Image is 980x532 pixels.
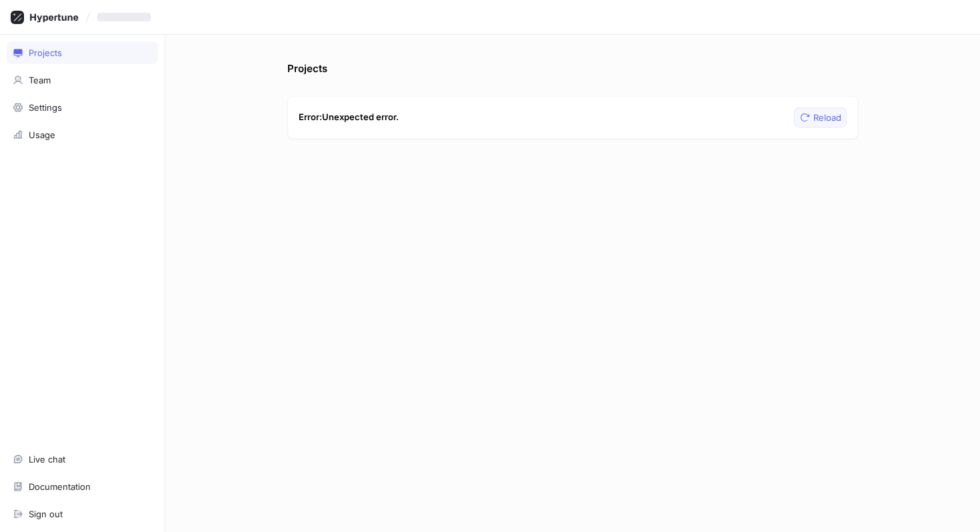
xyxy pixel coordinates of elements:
[29,129,55,140] div: Usage
[287,61,327,83] p: Projects
[299,111,399,124] p: Error: Unexpected error.
[7,69,158,91] a: Team
[7,96,158,119] a: Settings
[813,113,841,121] span: Reload
[29,75,51,85] div: Team
[29,102,62,113] div: Settings
[29,454,65,465] div: Live chat
[29,481,91,492] div: Documentation
[7,475,158,498] a: Documentation
[29,509,63,519] div: Sign out
[7,123,158,146] a: Usage
[794,107,847,127] button: Reload
[92,6,161,28] button: ‌
[29,47,62,58] div: Projects
[97,13,151,21] span: ‌
[7,41,158,64] a: Projects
